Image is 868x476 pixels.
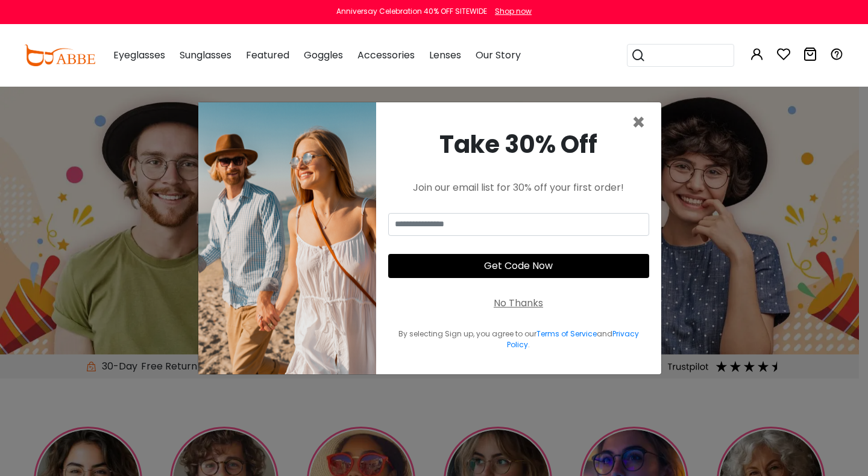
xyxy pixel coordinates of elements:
[246,48,289,62] span: Featured
[507,329,639,350] a: Privacy Policy
[198,102,376,374] img: welcome
[429,48,461,62] span: Lenses
[536,329,597,339] a: Terms of Service
[304,48,343,62] span: Goggles
[489,6,532,16] a: Shop now
[24,45,95,66] img: abbeglasses.com
[388,254,649,278] button: Get Code Now
[388,126,649,162] div: Take 30% Off
[476,48,521,62] span: Our Story
[494,296,543,311] div: No Thanks
[113,48,165,62] span: Eyeglasses
[495,6,532,17] div: Shop now
[336,6,487,17] div: Anniversay Celebration 40% OFF SITEWIDE
[632,107,646,138] span: ×
[388,181,649,195] div: Join our email list for 30% off your first order!
[180,48,231,62] span: Sunglasses
[388,329,649,350] div: By selecting Sign up, you agree to our and .
[632,112,646,134] button: Close
[357,48,415,62] span: Accessories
